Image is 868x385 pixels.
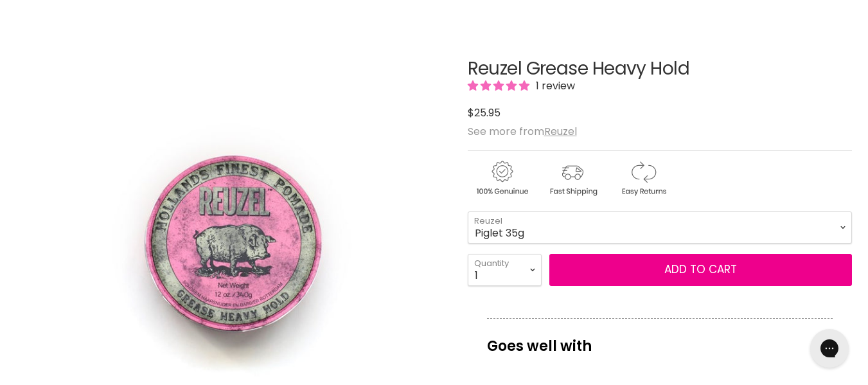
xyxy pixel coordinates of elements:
img: shipping.gif [538,159,607,198]
p: Goes well with [487,318,833,361]
button: Add to cart [549,254,852,286]
a: Reuzel [544,124,577,139]
select: Quantity [468,254,542,286]
img: genuine.gif [468,159,536,198]
span: $25.95 [468,105,500,120]
span: Add to cart [664,262,737,277]
img: returns.gif [609,159,677,198]
iframe: Gorgias live chat messenger [804,325,855,372]
span: 1 review [532,78,575,93]
h1: Reuzel Grease Heavy Hold [468,59,852,79]
span: 5.00 stars [468,78,532,93]
span: See more from [468,124,577,139]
